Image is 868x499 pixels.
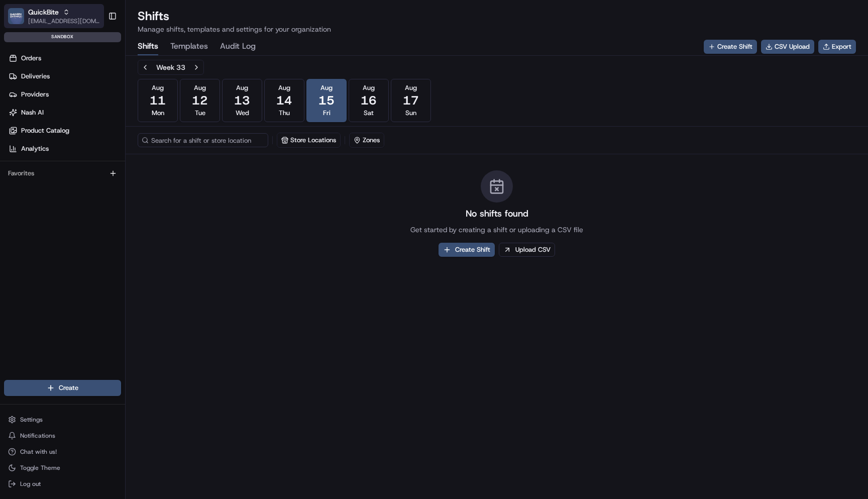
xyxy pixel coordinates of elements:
button: Zones [350,133,384,147]
a: Deliveries [4,68,125,84]
span: 14 [276,92,292,109]
button: Store Locations [277,133,341,148]
button: Settings [4,413,121,427]
span: Deliveries [21,72,50,81]
button: Templates [170,38,208,55]
a: Analytics [4,141,125,157]
p: Manage shifts, templates and settings for your organization [138,24,331,34]
a: Product Catalog [4,123,125,139]
span: Create [59,383,78,392]
span: Mon [152,109,164,118]
span: Product Catalog [21,126,69,135]
button: [EMAIL_ADDRESS][DOMAIN_NAME] [28,17,100,25]
button: Log out [4,477,121,491]
button: Toggle Theme [4,461,121,475]
button: Create Shift [704,40,757,54]
div: Favorites [4,165,121,181]
button: Aug15Fri [306,79,347,122]
span: 15 [318,92,335,109]
h1: Shifts [138,8,331,24]
button: Next week [189,60,203,74]
div: Week 33 [156,62,185,72]
span: Log out [20,480,41,488]
span: Nash AI [21,108,44,117]
span: Aug [320,83,333,92]
input: Search for a shift or store location [138,133,268,147]
span: Aug [152,83,164,92]
span: Thu [279,109,290,118]
button: Create [4,380,121,396]
span: Toggle Theme [20,464,60,472]
span: Aug [363,83,375,92]
span: Wed [236,109,249,118]
button: Aug12Tue [180,79,220,122]
span: Orders [21,54,41,63]
button: Create Shift [439,243,495,257]
span: Tue [195,109,205,118]
span: Providers [21,90,49,99]
span: Aug [236,83,248,92]
span: Sat [364,109,374,118]
span: 12 [192,92,208,109]
button: Zones [349,133,384,148]
span: Chat with us! [20,448,57,456]
img: QuickBite [8,8,24,24]
span: Aug [278,83,290,92]
span: Settings [20,416,43,424]
span: 16 [361,92,377,109]
a: Nash AI [4,105,125,121]
div: sandbox [4,32,121,42]
button: Export [818,40,856,54]
button: Notifications [4,429,121,443]
span: 11 [150,92,166,109]
button: Audit Log [220,38,256,55]
h3: No shifts found [466,207,528,221]
a: Orders [4,50,125,66]
span: Sun [405,109,416,118]
button: CSV Upload [761,40,814,54]
button: Chat with us! [4,445,121,459]
button: Previous week [138,60,152,74]
span: Notifications [20,432,55,440]
button: Aug14Thu [264,79,304,122]
span: Analytics [21,144,49,153]
a: Providers [4,86,125,103]
span: Aug [405,83,417,92]
button: Aug11Mon [138,79,178,122]
span: 13 [234,92,250,109]
button: QuickBiteQuickBite[EMAIL_ADDRESS][DOMAIN_NAME] [4,4,104,28]
span: Fri [323,109,331,118]
span: Aug [194,83,206,92]
button: Aug13Wed [222,79,262,122]
button: Aug16Sat [349,79,389,122]
button: QuickBite [28,7,59,17]
button: Aug17Sun [391,79,431,122]
button: Shifts [138,38,158,55]
p: Get started by creating a shift or uploading a CSV file [410,225,583,235]
button: Upload CSV [499,243,555,257]
span: 17 [403,92,419,109]
button: Store Locations [277,133,340,147]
